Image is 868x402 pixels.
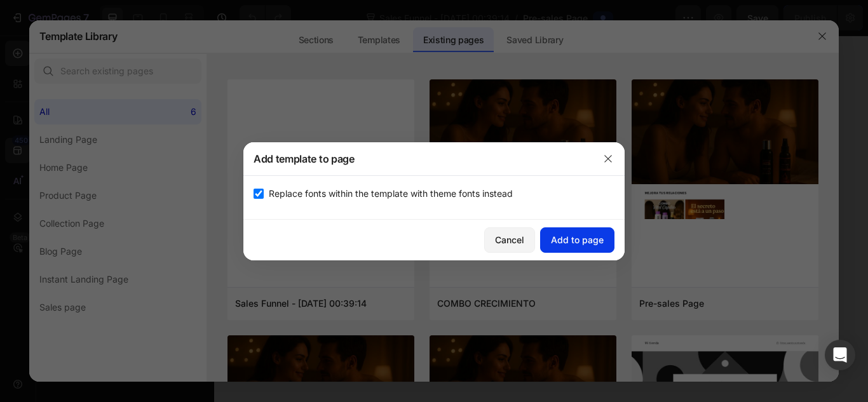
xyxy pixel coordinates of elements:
h3: Add template to page [254,151,355,166]
button: Cancel [484,227,535,253]
button: Add to page [540,227,614,253]
div: Add to page [551,233,604,246]
span: Replace fonts within the template with theme fonts instead [269,186,513,201]
div: Cancel [495,233,524,246]
div: Open Intercom Messenger [825,340,855,370]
